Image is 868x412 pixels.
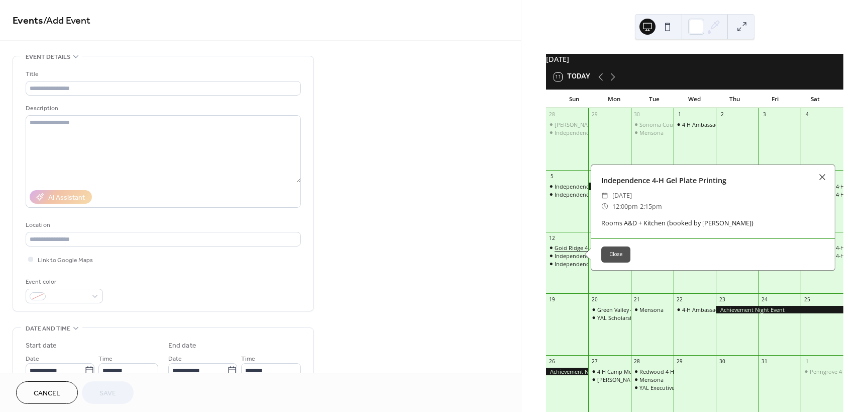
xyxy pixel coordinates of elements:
div: 1 [804,358,811,365]
div: Thu [715,90,755,109]
div: Gold Ridge 4-H Gift Making Project Meeting [555,244,667,252]
span: Date [26,354,39,364]
div: 27 [591,358,598,365]
div: 4-H Camp Meeting [597,368,645,375]
div: Gold Ridge 4-H Gift Making Project Meeting [546,244,589,252]
div: Event color [26,277,101,287]
span: Event details [26,52,70,62]
div: 4-H Ambassador Meeting [682,306,747,313]
span: Time [241,354,255,364]
div: Independence 4-H Linocut, Printing & Woodcarving [555,191,687,198]
div: 12 [549,234,556,241]
div: Penngrove 4-H Arts & Crafts [801,368,843,375]
div: 30 [719,358,726,365]
div: Redwood 4-H Baking [810,191,863,198]
div: Mensona [631,306,674,313]
div: 23 [719,296,726,303]
div: Sonoma County 4-H Volunteer Orientation [631,121,674,128]
div: Sun [554,90,594,109]
div: Redwood 4-H Poultry [639,368,694,375]
div: Achievement Night Event [546,368,589,375]
div: 28 [549,111,556,118]
button: Cancel [16,381,78,404]
div: Mensona [631,376,674,383]
div: Green Valley 4-H Club Meeting [597,306,675,313]
div: 4-H Camp Meeting [588,368,631,375]
div: 29 [591,111,598,118]
div: Canfield 4-H Rabbits & March Hare [546,121,589,128]
div: 4-H Ambassador Meeting [674,306,716,313]
div: 4-H Ambassador Meeting [674,121,716,128]
div: Mensona [639,376,664,383]
div: 4 [804,111,811,118]
div: 31 [761,358,768,365]
div: [PERSON_NAME] 4-H Sheep [597,376,668,383]
span: Time [98,354,113,364]
div: Independence 4-H Gel Plate Printing [555,252,648,260]
div: 22 [676,296,683,303]
div: Mensona [631,129,674,136]
div: Wed [675,90,715,109]
button: Close [601,246,630,263]
div: YAL Scholarship Committee Meeting [588,314,631,321]
span: Date and time [26,323,70,334]
div: Independence 4-H Linocut, Printing & Woodcarving [546,191,589,198]
div: Fri [755,90,795,109]
div: 29 [676,358,683,365]
div: Rooms A&D + Kitchen (booked by [PERSON_NAME]) [591,219,835,228]
div: [DATE] [546,54,843,65]
div: YAL Executive & Finance Meeting [639,384,724,391]
div: Sonoma County 4-H Volunteer Orientation [639,121,749,128]
div: Sat [795,90,835,109]
span: Cancel [34,388,60,399]
div: Tue [634,90,675,109]
a: Events [13,11,43,31]
div: Independence 4-H Cooking [546,129,589,136]
div: 2 [719,111,726,118]
span: [DATE] [612,190,632,201]
button: 11Today [551,70,594,84]
span: 2:15pm [640,201,662,212]
div: 5 [549,173,556,180]
div: Description [26,103,299,114]
div: 24 [761,296,768,303]
div: 20 [591,296,598,303]
div: [PERSON_NAME] 4-H Rabbits & March Hare [555,121,666,128]
div: Mon [594,90,634,109]
div: 30 [633,111,640,118]
div: End date [168,341,196,351]
div: 3 [761,111,768,118]
div: Location [26,220,299,230]
div: Independence 4-H Gel Plate Printing [591,175,835,186]
div: 25 [804,296,811,303]
div: 4-H Ambassador Meeting [682,121,747,128]
div: Independence 4-H Cooking [555,129,625,136]
div: Independence 4-H Gel Plate Printing [546,183,589,190]
span: / Add Event [43,11,90,31]
div: Independence 4-H Gel Plate Printing [555,183,648,190]
div: Independence 4-H Linocut, Printing & Woodcarving [555,260,687,268]
span: 12:00pm [612,201,638,212]
div: 1 [676,111,683,118]
div: Green Valley 4-H Club Meeting [588,306,631,313]
div: Title [26,69,299,79]
div: Mensona [639,129,664,136]
div: 28 [633,358,640,365]
div: Independence 4-H Gel Plate Printing [546,252,589,260]
div: Achievement Night Event [716,306,843,313]
div: YAL Scholarship Committee Meeting [597,314,691,321]
span: Link to Google Maps [38,255,93,266]
div: ​ [601,201,608,212]
div: 19 [549,296,556,303]
div: 26 [549,358,556,365]
span: Date [168,354,182,364]
div: Start date [26,341,57,351]
div: Redwood 4-H Poultry [631,368,674,375]
div: Mensona [639,306,664,313]
div: Independence 4-H Linocut, Printing & Woodcarving [546,260,589,268]
div: 21 [633,296,640,303]
div: ​ [601,190,608,201]
div: Canfield 4-H Sheep [588,376,631,383]
span: - [638,201,640,212]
